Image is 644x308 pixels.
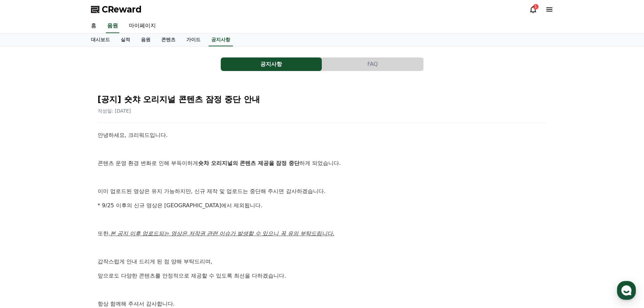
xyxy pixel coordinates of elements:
p: 콘텐츠 운영 환경 변화로 인해 부득이하게 하게 되었습니다. [98,159,547,168]
span: 설정 [104,224,113,230]
span: 작성일: [DATE] [98,108,131,114]
a: 콘텐츠 [156,33,181,46]
a: 설정 [87,214,130,231]
a: 대시보드 [86,33,115,46]
a: 홈 [86,19,102,33]
a: 공지사항 [221,57,322,71]
a: CReward [91,4,142,15]
span: 대화 [62,225,70,230]
a: 실적 [115,33,136,46]
h2: [공지] 숏챠 오리지널 콘텐츠 잠정 중단 안내 [98,94,547,105]
a: 가이드 [181,33,206,46]
div: 1 [533,4,539,9]
a: 1 [529,5,537,14]
strong: 숏챠 오리지널의 콘텐츠 제공을 잠정 중단 [198,160,300,166]
span: 홈 [21,224,25,230]
a: 음원 [106,19,119,33]
p: 안녕하세요, 크리워드입니다. [98,131,547,140]
a: 음원 [136,33,156,46]
a: FAQ [322,57,424,71]
u: 본 공지 이후 업로드되는 영상은 저작권 관련 이슈가 발생할 수 있으니 꼭 유의 부탁드립니다. [110,230,334,237]
a: 홈 [2,214,45,231]
button: 공지사항 [221,57,322,71]
a: 공지사항 [209,33,233,46]
span: CReward [102,4,142,15]
a: 대화 [45,214,87,231]
p: 갑작스럽게 안내 드리게 된 점 양해 부탁드리며, [98,257,547,266]
p: 이미 업로드된 영상은 유지 가능하지만, 신규 제작 및 업로드는 중단해 주시면 감사하겠습니다. [98,187,547,196]
p: 또한, [98,229,547,238]
a: 마이페이지 [123,19,161,33]
p: * 9/25 이후의 신규 영상은 [GEOGRAPHIC_DATA]에서 제외됩니다. [98,201,547,210]
button: FAQ [322,57,423,71]
p: 앞으로도 다양한 콘텐츠를 안정적으로 제공할 수 있도록 최선을 다하겠습니다. [98,271,547,280]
